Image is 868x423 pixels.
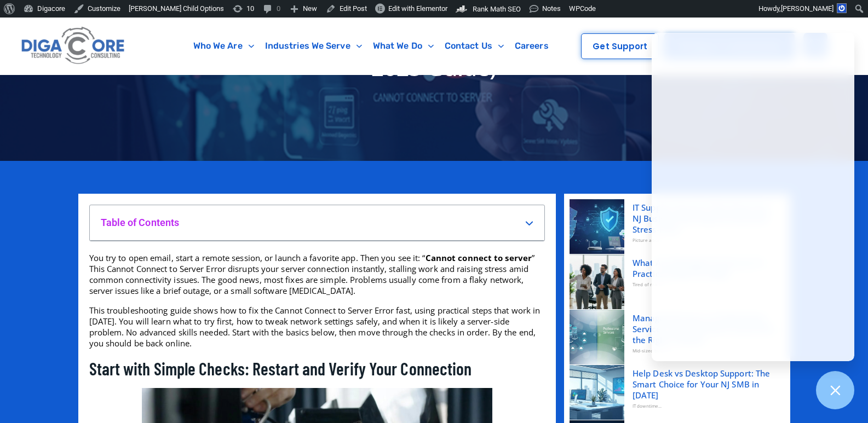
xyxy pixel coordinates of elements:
[652,33,854,361] iframe: Chatgenie Messenger
[581,33,659,59] a: Get Support
[570,199,624,254] img: Hire IT Support Services in NJ
[633,345,777,356] div: Mid-sized business...
[367,33,439,59] a: What We Do
[570,365,624,420] img: help desk vs desktop support
[509,33,554,59] a: Careers
[101,216,525,229] h4: Table of Contents
[570,254,624,309] img: What Are Managed IT Services
[188,33,260,59] a: Who We Are
[633,202,777,235] a: IT Support Services That Keep Your NJ Business Running Securely (And Stress-Free)
[633,279,777,290] div: Tired of reactive...
[19,23,128,69] img: Digacore logo 1
[260,33,367,59] a: Industries We Serve
[426,252,532,263] strong: Cannot connect to server
[633,312,777,345] a: Managed Services vs Professional Services: How Mid-Sized Teams Pick the Right IT Model
[439,33,509,59] a: Contact Us
[633,235,777,246] div: Picture a busy...
[781,4,833,13] span: [PERSON_NAME]
[570,310,624,364] img: managed services vs professional services
[633,368,777,401] a: Help Desk vs Desktop Support: The Smart Choice for Your NJ SMB in [DATE]
[89,252,535,296] span: You try to open email, start a remote session, or launch a favorite app. Then you see it: “ ” Thi...
[525,219,533,227] div: Open table of contents
[633,257,777,279] a: What Are Managed IT Services? A Practical Guide for SMBs
[89,357,545,380] h2: Start with Simple Checks: Restart and Verify Your Connection
[593,42,647,50] span: Get Support
[388,4,447,13] span: Edit with Elementor
[89,305,541,349] span: This troubleshooting guide shows how to fix the Cannot Connect to Server Error fast, using practi...
[633,401,777,412] div: IT downtime...
[174,33,568,59] nav: Menu
[473,5,521,13] span: Rank Math SEO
